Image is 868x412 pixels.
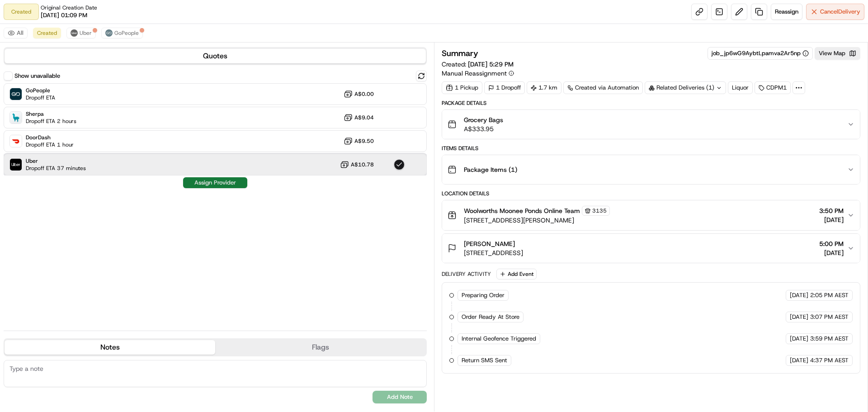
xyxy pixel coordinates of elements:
[790,335,808,343] span: [DATE]
[10,112,22,123] img: Sherpa
[819,239,844,248] span: 5:00 PM
[728,81,753,94] div: Liquor
[810,335,849,343] span: 3:59 PM AEST
[354,90,374,98] span: A$0.00
[442,234,860,263] button: [PERSON_NAME][STREET_ADDRESS]5:00 PM[DATE]
[26,141,74,148] span: Dropoff ETA 1 hour
[5,340,215,355] button: Notes
[819,215,844,224] span: [DATE]
[41,11,87,19] span: [DATE] 01:09 PM
[33,28,61,38] button: Created
[484,81,525,94] div: 1 Dropoff
[215,340,426,355] button: Flags
[815,47,860,60] button: View Map
[464,165,517,174] span: Package Items ( 1 )
[26,110,76,118] span: Sherpa
[464,115,503,124] span: Grocery Bags
[183,177,247,188] button: Assign Provider
[442,99,860,107] div: Package Details
[344,90,374,99] button: A$0.00
[645,81,726,94] div: Related Deliveries (1)
[464,124,503,133] span: A$333.95
[105,29,113,37] img: gopeople_logo.png
[351,161,374,168] span: A$10.78
[790,291,808,299] span: [DATE]
[462,291,505,299] span: Preparing Order
[462,335,536,343] span: Internal Geofence Triggered
[819,248,844,257] span: [DATE]
[442,110,860,139] button: Grocery BagsA$333.95
[442,155,860,184] button: Package Items (1)
[354,137,374,145] span: A$9.50
[5,49,426,63] button: Quotes
[462,313,519,321] span: Order Ready At Store
[527,81,561,94] div: 1.7 km
[790,356,808,365] span: [DATE]
[26,87,55,94] span: GoPeople
[790,313,808,321] span: [DATE]
[26,134,74,141] span: DoorDash
[755,81,791,94] div: CDPM1
[464,216,610,225] span: [STREET_ADDRESS][PERSON_NAME]
[820,8,860,16] span: Cancel Delivery
[71,29,78,37] img: uber-new-logo.jpeg
[468,60,514,68] span: [DATE] 5:29 PM
[442,69,514,78] button: Manual Reassignment
[340,160,374,169] button: A$10.78
[344,113,374,122] button: A$9.04
[41,4,97,11] span: Original Creation Date
[10,159,22,170] img: Uber
[592,207,607,214] span: 3135
[464,206,580,215] span: Woolworths Moonee Ponds Online Team
[442,69,507,78] span: Manual Reassignment
[810,356,849,365] span: 4:37 PM AEST
[442,60,514,69] span: Created:
[66,28,96,38] button: Uber
[26,94,55,101] span: Dropoff ETA
[37,29,57,37] span: Created
[442,200,860,230] button: Woolworths Moonee Ponds Online Team3135[STREET_ADDRESS][PERSON_NAME]3:50 PM[DATE]
[80,29,92,37] span: Uber
[771,4,802,20] button: Reassign
[4,28,28,38] button: All
[101,28,143,38] button: GoPeople
[462,356,507,365] span: Return SMS Sent
[442,81,482,94] div: 1 Pickup
[563,81,643,94] a: Created via Automation
[14,72,60,80] label: Show unavailable
[810,291,849,299] span: 2:05 PM AEST
[442,49,478,57] h3: Summary
[442,190,860,197] div: Location Details
[819,206,844,215] span: 3:50 PM
[26,118,76,125] span: Dropoff ETA 2 hours
[354,114,374,121] span: A$9.04
[26,157,86,165] span: Uber
[344,137,374,146] button: A$9.50
[775,8,798,16] span: Reassign
[26,165,86,172] span: Dropoff ETA 37 minutes
[464,239,515,248] span: [PERSON_NAME]
[10,88,22,100] img: GoPeople
[464,248,523,257] span: [STREET_ADDRESS]
[442,145,860,152] div: Items Details
[810,313,849,321] span: 3:07 PM AEST
[496,269,537,279] button: Add Event
[442,270,491,278] div: Delivery Activity
[806,4,864,20] button: CancelDelivery
[10,135,22,147] img: DoorDash
[712,49,809,57] button: job_jp6wG9AybtLpamva2Ar5np
[114,29,139,37] span: GoPeople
